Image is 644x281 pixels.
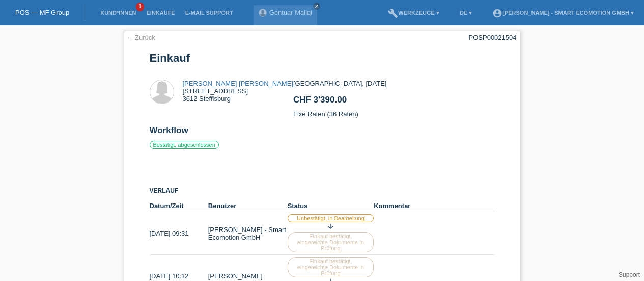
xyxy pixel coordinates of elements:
[150,187,495,195] h3: Verlauf
[150,125,495,141] h2: Workflow
[388,8,398,18] i: build
[150,212,208,255] td: [DATE] 09:31
[313,3,320,10] a: close
[383,10,444,16] a: buildWerkzeuge ▾
[150,200,208,212] th: Datum/Zeit
[150,52,495,64] h1: Einkauf
[288,232,374,252] label: Einkauf bestätigt, eingereichte Dokumente in Prüfung
[455,10,477,16] a: DE ▾
[288,200,374,212] th: Status
[208,212,288,255] td: [PERSON_NAME] - Smart Ecomotion GmbH
[374,200,494,212] th: Kommentar
[208,200,288,212] th: Benutzer
[95,10,141,16] a: Kund*innen
[15,9,69,16] a: POS — MF Group
[150,141,219,149] label: Bestätigt, abgeschlossen
[180,10,238,16] a: E-Mail Support
[288,214,374,222] label: Unbestätigt, in Bearbeitung
[293,95,494,110] h2: CHF 3'390.00
[314,4,319,9] i: close
[492,8,502,18] i: account_circle
[141,10,180,16] a: Einkäufe
[619,271,640,278] a: Support
[183,80,293,87] a: [PERSON_NAME] [PERSON_NAME]
[136,3,144,11] span: 1
[326,222,334,231] i: arrow_downward
[487,10,639,16] a: account_circle[PERSON_NAME] - Smart Ecomotion GmbH ▾
[293,80,494,125] div: [GEOGRAPHIC_DATA], [DATE] Fixe Raten (36 Raten)
[288,257,374,277] label: Einkauf bestätigt, eingereichte Dokumente in Prüfung
[469,34,517,41] div: POSP00021504
[183,80,293,103] div: [STREET_ADDRESS] 3612 Steffisburg
[269,9,313,16] a: Gentuar Maliqi
[127,34,155,41] a: ← Zurück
